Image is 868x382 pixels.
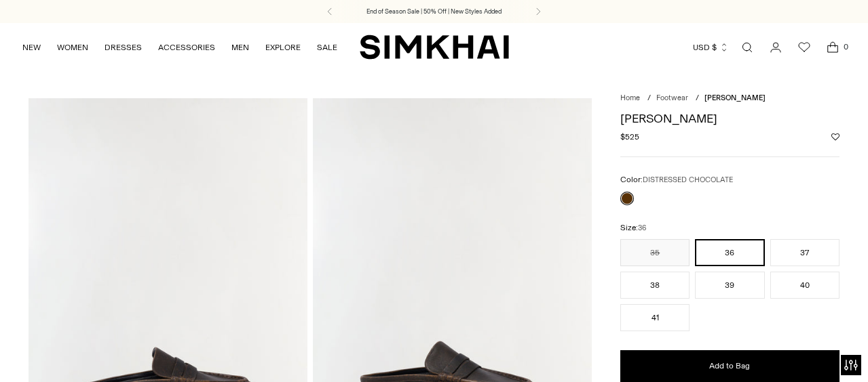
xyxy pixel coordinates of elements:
[360,34,509,60] a: SIMKHAI
[696,93,699,104] div: /
[317,33,337,62] a: SALE
[22,33,41,62] a: NEW
[839,41,852,53] span: 0
[819,34,846,61] a: Open cart modal
[620,112,839,125] h1: [PERSON_NAME]
[770,239,839,266] button: 37
[231,33,249,62] a: MEN
[656,93,688,102] a: Footwear
[57,33,88,62] a: WOMEN
[366,7,502,16] a: End of Season Sale | 50% Off | New Styles Added
[762,34,789,61] a: Go to the account page
[105,33,142,62] a: DRESSES
[704,93,766,102] span: [PERSON_NAME]
[709,360,750,372] span: Add to Bag
[158,33,215,62] a: ACCESSORIES
[693,33,729,62] button: USD $
[638,224,646,232] span: 36
[770,272,839,299] button: 40
[695,272,764,299] button: 39
[695,239,764,266] button: 36
[620,239,690,266] button: 35
[800,318,854,368] iframe: Gorgias live chat messenger
[643,175,733,184] span: DISTRESSED CHOCOLATE
[791,34,818,61] a: Wishlist
[620,93,839,104] nav: breadcrumbs
[620,131,639,143] span: $525
[734,34,761,61] a: Open search modal
[620,304,690,331] button: 41
[11,331,136,371] iframe: Sign Up via Text for Offers
[647,93,651,104] div: /
[620,221,646,234] label: Size:
[620,272,690,299] button: 38
[620,93,640,102] a: Home
[620,173,733,186] label: Color:
[831,133,839,141] button: Add to Wishlist
[265,33,301,62] a: EXPLORE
